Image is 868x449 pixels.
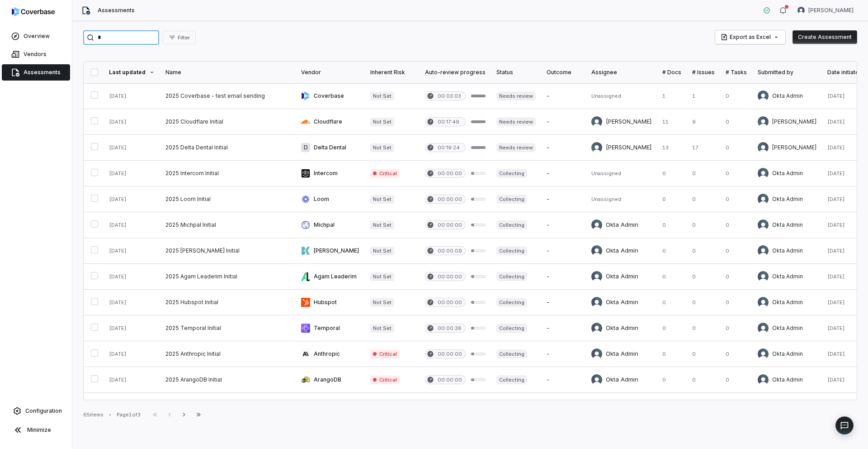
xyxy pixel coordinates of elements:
[758,349,769,359] img: Okta Admin avatar
[541,161,586,186] td: -
[24,69,61,76] span: Assessments
[98,7,135,14] span: Assessments
[541,264,586,290] td: -
[27,426,51,434] span: Minimize
[591,69,651,76] div: Assignee
[370,69,414,76] div: Inherent Risk
[541,186,586,212] td: -
[24,33,50,40] span: Overview
[591,245,602,256] img: Okta Admin avatar
[662,69,681,76] div: # Docs
[117,411,141,418] div: Page 1 of 3
[758,69,816,76] div: Submitted by
[591,374,602,385] img: Okta Admin avatar
[541,290,586,315] td: -
[793,30,857,44] button: Create Assessment
[83,411,104,418] div: 65 items
[109,411,111,418] div: •
[726,69,747,76] div: # Tasks
[301,69,359,76] div: Vendor
[496,69,536,76] div: Status
[2,64,70,81] a: Assessments
[591,323,602,334] img: Okta Admin avatar
[715,30,785,44] button: Export as Excel
[591,220,602,230] img: Okta Admin avatar
[758,271,769,282] img: Okta Admin avatar
[541,341,586,367] td: -
[178,34,190,41] span: Filter
[692,69,715,76] div: # Issues
[541,367,586,393] td: -
[758,323,769,334] img: Okta Admin avatar
[547,69,580,76] div: Outcome
[591,116,602,127] img: Sayantan Bhattacherjee avatar
[758,142,769,153] img: Sayantan Bhattacherjee avatar
[2,46,70,62] a: Vendors
[163,31,196,44] button: Filter
[758,297,769,308] img: Okta Admin avatar
[591,142,602,153] img: Sayantan Bhattacherjee avatar
[591,349,602,359] img: Okta Admin avatar
[541,393,586,419] td: -
[591,297,602,308] img: Okta Admin avatar
[758,245,769,256] img: Okta Admin avatar
[24,51,47,58] span: Vendors
[541,212,586,238] td: -
[541,315,586,341] td: -
[591,271,602,282] img: Okta Admin avatar
[165,69,290,76] div: Name
[541,83,586,109] td: -
[792,4,859,17] button: Samuel Folarin avatar[PERSON_NAME]
[808,7,854,14] span: [PERSON_NAME]
[541,109,586,135] td: -
[758,91,769,101] img: Okta Admin avatar
[541,238,586,264] td: -
[4,403,68,419] a: Configuration
[12,7,55,16] img: logo-D7KZi-bG.svg
[2,28,70,44] a: Overview
[25,407,62,415] span: Configuration
[758,168,769,179] img: Okta Admin avatar
[541,135,586,161] td: -
[758,116,769,127] img: Sayantan Bhattacherjee avatar
[758,220,769,230] img: Okta Admin avatar
[425,69,486,76] div: Auto-review progress
[109,69,155,76] div: Last updated
[758,374,769,385] img: Okta Admin avatar
[4,421,68,439] button: Minimize
[758,194,769,205] img: Okta Admin avatar
[797,7,805,14] img: Samuel Folarin avatar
